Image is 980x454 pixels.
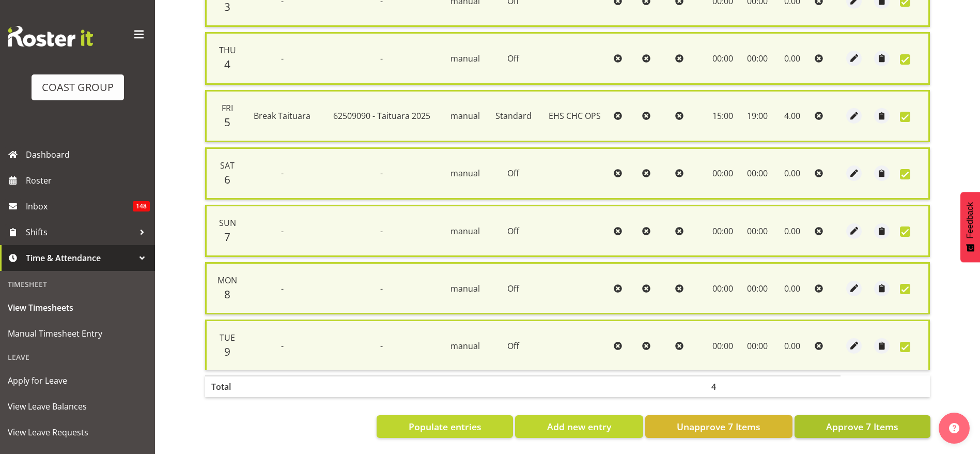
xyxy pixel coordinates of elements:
td: 00:00 [705,32,741,84]
a: Apply for Leave [3,368,152,394]
span: manual [450,168,480,179]
span: Add new entry [547,420,611,433]
span: - [380,53,383,64]
div: Timesheet [3,274,152,295]
span: 9 [224,344,230,359]
span: - [281,340,284,352]
span: Dashboard [26,147,150,162]
td: 00:00 [741,147,774,200]
button: Populate entries [377,415,513,438]
td: 0.00 [774,32,811,84]
span: manual [450,283,480,294]
a: View Leave Requests [3,419,152,445]
td: 15:00 [705,90,741,142]
img: Rosterit website logo [8,26,93,47]
span: - [281,53,284,64]
span: 62509090 - Taituara 2025 [333,110,430,122]
span: - [281,168,284,179]
span: manual [450,53,480,64]
span: Shifts [26,224,134,240]
span: Thu [219,44,236,56]
span: Manual Timesheet Entry [8,326,147,341]
span: Break Taituara [254,110,310,122]
span: - [380,340,383,352]
td: 0.00 [774,320,811,370]
td: 00:00 [741,262,774,314]
button: Unapprove 7 Items [645,415,792,438]
span: Tue [220,332,235,343]
img: help-xxl-2.png [949,423,959,433]
td: 0.00 [774,262,811,314]
button: Add new entry [515,415,643,438]
td: Off [488,262,539,314]
span: 5 [224,115,230,129]
button: Approve 7 Items [795,415,930,438]
th: Total [205,375,244,397]
td: Off [488,32,539,84]
td: 00:00 [705,262,741,314]
td: Off [488,320,539,370]
td: 00:00 [741,320,774,370]
td: Off [488,205,539,257]
span: Approve 7 Items [826,420,898,433]
span: Unapprove 7 Items [677,420,760,433]
td: 00:00 [705,147,741,200]
span: Sat [220,160,235,171]
span: Mon [217,275,237,286]
td: 00:00 [741,205,774,257]
span: - [281,225,284,237]
span: 4 [224,57,230,71]
span: View Leave Balances [8,399,147,414]
div: COAST GROUP [42,80,114,95]
button: Feedback - Show survey [960,192,980,262]
span: Roster [26,173,150,188]
span: manual [450,225,480,237]
td: Standard [488,90,539,142]
span: View Timesheets [8,300,147,315]
td: 00:00 [705,320,741,370]
td: 4.00 [774,90,811,142]
span: manual [450,340,480,352]
span: 7 [224,230,230,244]
span: - [380,225,383,237]
span: - [380,283,383,294]
th: 4 [705,375,741,397]
span: 8 [224,287,230,301]
span: Apply for Leave [8,373,147,388]
span: Populate entries [409,420,481,433]
span: Inbox [26,199,133,214]
td: 00:00 [705,205,741,257]
span: Sun [219,217,236,229]
span: 6 [224,172,230,187]
td: 00:00 [741,32,774,84]
td: 0.00 [774,205,811,257]
div: Leave [3,346,152,368]
td: Off [488,147,539,200]
span: Feedback [966,202,975,238]
span: 148 [133,201,150,211]
a: Manual Timesheet Entry [3,321,152,346]
span: manual [450,110,480,122]
span: Time & Attendance [26,250,134,266]
td: 19:00 [741,90,774,142]
td: 0.00 [774,147,811,200]
a: View Timesheets [3,295,152,321]
span: - [281,283,284,294]
span: EHS CHC OPS [549,110,601,122]
span: View Leave Requests [8,425,147,440]
span: - [380,168,383,179]
a: View Leave Balances [3,394,152,419]
span: Fri [222,102,233,114]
